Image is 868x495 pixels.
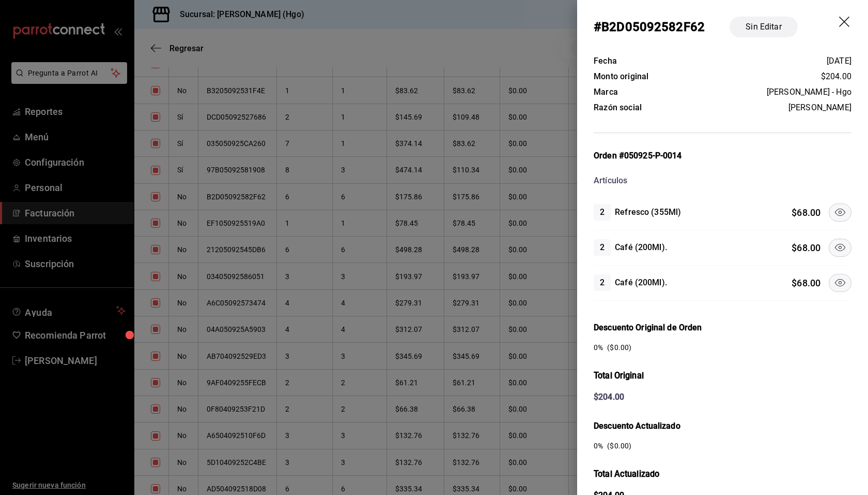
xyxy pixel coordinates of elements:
span: $ 68.00 [792,207,820,218]
span: Marca [594,87,618,97]
span: 0 % [594,442,603,450]
span: Monto original [594,71,648,81]
h3: Descuento Original de Orden [594,322,851,334]
span: 2 [594,241,611,254]
h3: Total Actualizado [594,468,851,481]
div: Artículos [594,174,851,187]
h4: Refresco (355Ml) [615,206,681,219]
h3: Total Original [594,370,851,383]
h3: Descuento Actualizado [594,420,851,432]
span: 2 [594,276,611,289]
span: $ 68.00 [792,242,820,253]
td: [PERSON_NAME] [695,100,851,115]
span: Fecha [594,56,617,66]
div: # B2D05092582F62 [594,18,705,36]
span: Razón social [594,103,642,112]
span: $ 204.00 [594,392,624,402]
span: $ 68.00 [792,278,820,288]
button: drag [839,17,851,29]
span: ($ 0.00 ) [607,441,631,452]
td: [PERSON_NAME] - Hgo [695,84,851,100]
div: Orden #050925-P-0014 [594,150,851,162]
span: 2 [594,206,611,219]
td: [DATE] [695,54,851,69]
h4: Café (200Ml). [615,276,667,289]
h4: Café (200Ml). [615,241,667,254]
span: $204.00 [821,71,851,81]
span: 0 % [594,343,603,352]
span: ($ 0.00 ) [607,342,631,353]
span: Sin Editar [739,21,787,33]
